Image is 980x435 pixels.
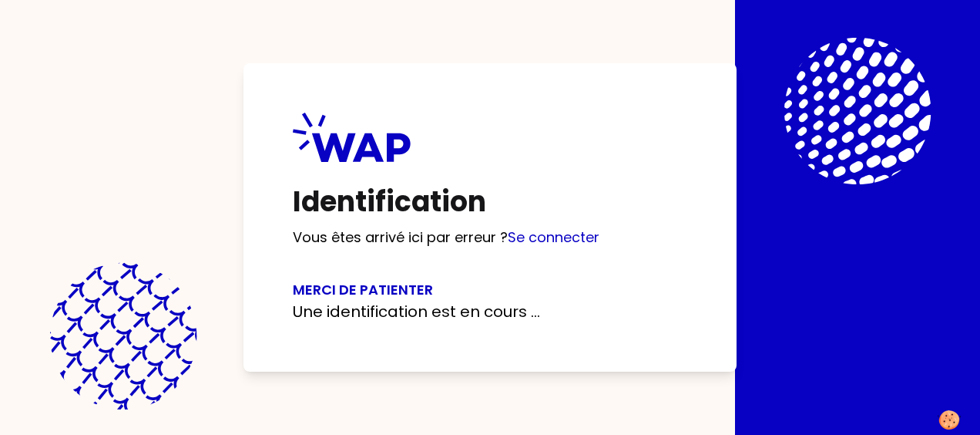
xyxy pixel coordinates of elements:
[293,227,687,248] p: Vous êtes arrivé ici par erreur ?
[508,228,599,247] a: Se connecter
[293,279,687,301] h3: Merci de patienter
[293,187,687,217] h1: Identification
[293,301,687,322] p: Une identification est en cours ...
